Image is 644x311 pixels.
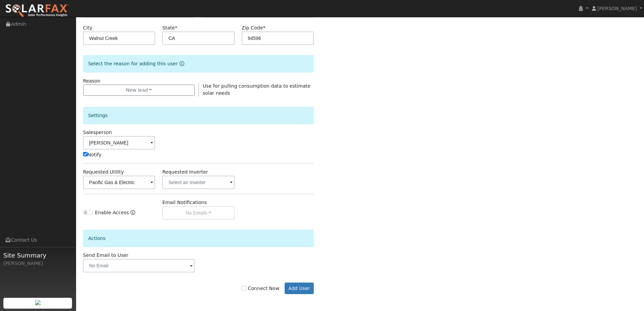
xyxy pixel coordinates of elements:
label: Zip Code [242,24,265,31]
span: Site Summary [3,251,72,260]
span: [PERSON_NAME] [597,6,637,11]
input: Notify [83,152,88,156]
div: Settings [83,107,314,124]
button: New lead [83,85,195,96]
div: Select the reason for adding this user [83,55,314,72]
button: Add User [285,283,314,294]
label: Notify [83,151,102,158]
img: SolarFax [5,4,69,18]
label: Send Email to User [83,252,128,259]
label: Enable Access [95,209,129,216]
input: Connect Now [241,286,246,291]
label: Salesperson [83,129,112,136]
label: State [162,24,177,31]
a: Reason for new user [178,61,184,66]
label: City [83,24,93,31]
input: Select a Utility [83,176,156,189]
label: Connect Now [241,285,279,292]
span: Required [175,25,177,30]
img: retrieve [35,300,41,305]
div: Actions [83,230,314,247]
div: [PERSON_NAME] [3,260,72,267]
label: Requested Utility [83,169,124,176]
input: Select an Inverter [162,176,235,189]
label: Reason [83,77,100,85]
input: No Email [83,259,195,272]
label: Email Notifications [162,199,207,206]
span: Use for pulling consumption data to estimate solar needs [203,83,311,96]
a: Enable Access [130,209,135,220]
span: Required [263,25,265,30]
label: Requested Inverter [162,169,208,176]
input: Select a User [83,136,156,150]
